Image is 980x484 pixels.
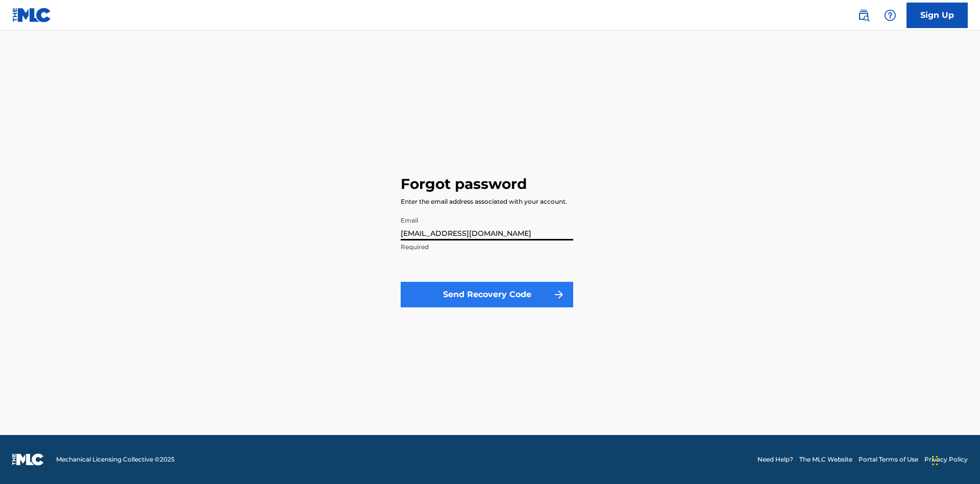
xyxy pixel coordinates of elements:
[853,5,874,26] a: Public Search
[924,455,968,464] a: Privacy Policy
[757,455,793,464] a: Need Help?
[906,3,968,28] a: Sign Up
[929,435,980,484] iframe: Chat Widget
[884,9,896,21] img: help
[880,5,900,26] div: Help
[401,243,573,252] p: Required
[401,282,573,307] button: Send Recovery Code
[56,455,175,464] span: Mechanical Licensing Collective © 2025
[401,175,527,193] h3: Forgot password
[799,455,852,464] a: The MLC Website
[859,455,918,464] a: Portal Terms of Use
[932,445,938,476] div: Drag
[857,9,870,21] img: search
[553,288,565,301] img: f7272a7cc735f4ea7f67.svg
[401,197,567,206] div: Enter the email address associated with your account.
[12,453,44,466] img: logo
[12,8,52,22] img: MLC Logo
